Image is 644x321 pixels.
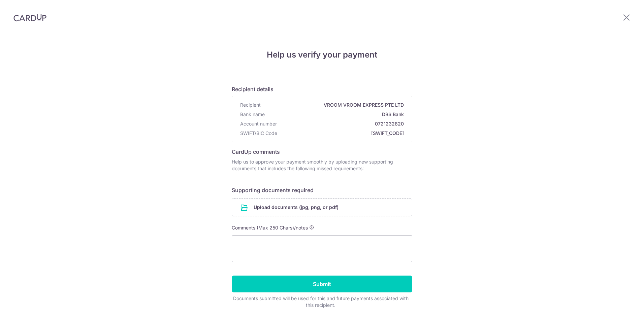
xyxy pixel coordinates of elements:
span: Bank name [240,111,265,118]
h6: CardUp comments [232,148,412,156]
p: Help us to approve your payment smoothly by uploading new supporting documents that includes the ... [232,158,412,172]
span: VROOM VROOM EXPRESS PTE LTD [263,102,404,108]
span: 0721232820 [280,120,404,127]
div: Upload documents (jpg, png, or pdf) [232,198,412,216]
img: CardUp [13,13,46,22]
span: Recipient [240,102,261,108]
h4: Help us verify your payment [232,49,412,61]
span: [SWIFT_CODE] [280,130,404,137]
div: Documents submitted will be used for this and future payments associated with this recipient. [232,295,410,309]
span: SWIFT/BIC Code [240,130,277,137]
span: Account number [240,120,277,127]
h6: Recipient details [232,85,412,93]
span: Comments (Max 250 Chars)/notes [232,225,308,230]
input: Submit [232,276,412,292]
span: DBS Bank [267,111,404,118]
h6: Supporting documents required [232,186,412,194]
